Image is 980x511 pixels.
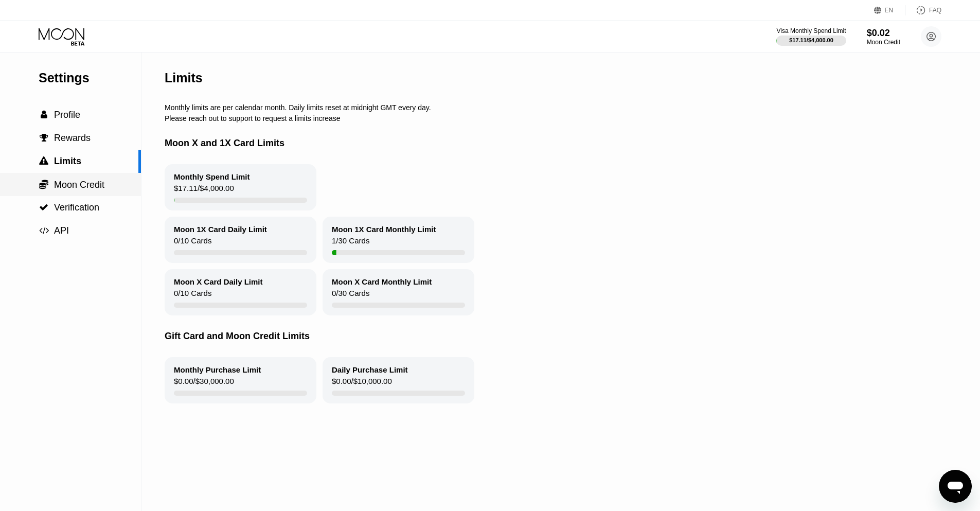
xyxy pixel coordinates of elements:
[39,226,49,235] span: 
[165,122,949,164] div: Moon X and 1X Card Limits
[776,27,846,46] div: Visa Monthly Spend Limit$17.11/$4,000.00
[39,203,48,212] span: 
[332,277,432,286] div: Moon X Card Monthly Limit
[40,133,48,143] span: 
[174,184,234,198] div: $17.11 / $4,000.00
[174,377,234,391] div: $0.00 / $30,000.00
[174,236,211,250] div: 0 / 10 Cards
[54,133,91,143] span: Rewards
[165,114,949,122] div: Please reach out to support to request a limits increase
[39,71,141,85] div: Settings
[929,7,941,14] div: FAQ
[165,103,949,112] div: Monthly limits are per calendar month. Daily limits reset at midnight GMT every day.
[39,156,48,166] span: 
[332,289,369,303] div: 0 / 30 Cards
[174,172,250,181] div: Monthly Spend Limit
[867,28,900,39] div: $0.02
[776,27,846,34] div: Visa Monthly Spend Limit
[174,365,261,374] div: Monthly Purchase Limit
[39,133,49,143] div: 
[39,110,49,119] div: 
[939,470,972,503] iframe: Button to launch messaging window
[332,377,392,391] div: $0.00 / $10,000.00
[165,71,203,85] div: Limits
[174,277,263,286] div: Moon X Card Daily Limit
[54,225,69,236] span: API
[885,7,894,14] div: EN
[174,225,267,234] div: Moon 1X Card Daily Limit
[54,202,99,213] span: Verification
[332,236,369,250] div: 1 / 30 Cards
[332,225,436,234] div: Moon 1X Card Monthly Limit
[332,365,408,374] div: Daily Purchase Limit
[867,39,900,46] div: Moon Credit
[165,315,949,357] div: Gift Card and Moon Credit Limits
[174,289,211,303] div: 0 / 10 Cards
[39,179,48,189] span: 
[905,5,941,15] div: FAQ
[54,156,81,166] span: Limits
[41,110,47,119] span: 
[54,110,80,120] span: Profile
[874,5,905,15] div: EN
[867,28,900,46] div: $0.02Moon Credit
[54,180,104,190] span: Moon Credit
[789,37,833,43] div: $17.11 / $4,000.00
